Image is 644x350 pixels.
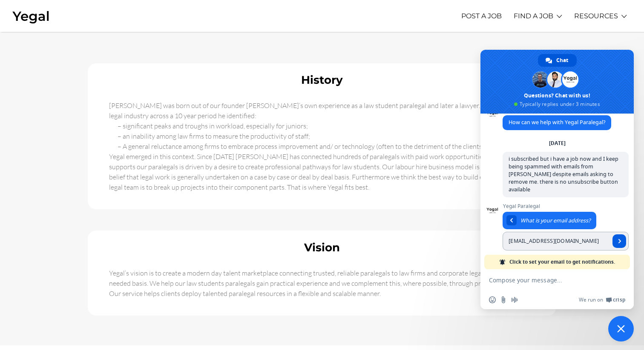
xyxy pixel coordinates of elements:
[489,296,496,303] span: Insert an emoji
[549,141,566,146] div: [DATE]
[503,203,629,209] span: Yegal Paralegal
[92,100,552,205] div: [PERSON_NAME] was born out of our founder [PERSON_NAME]’s own experience as a law student paraleg...
[92,268,552,311] div: Yegal’s vision is to create a modern day talent marketplace connecting trusted, reliable paralega...
[608,316,634,341] a: Close chat
[612,234,626,248] a: Send
[514,4,553,28] a: FIND A JOB
[118,121,535,131] li: – significant peaks and troughs in workload, especially for juniors;
[503,232,610,250] input: Enter your email address...
[500,296,507,303] span: Send a file
[304,241,340,254] b: Vision
[509,155,618,193] span: i subscribed but i have a job now and I keep being spammed with emails from [PERSON_NAME] despite...
[556,54,568,67] span: Chat
[509,119,605,126] span: How can we help with Yegal Paralegal?
[489,269,608,290] textarea: Compose your message...
[461,4,502,28] a: POST A JOB
[301,73,343,87] b: History
[579,296,603,303] span: We run on
[538,54,577,67] a: Chat
[118,141,535,151] li: – A general reluctance among firms to embrace process improvement and/ or technology (often to th...
[511,296,518,303] span: Audio message
[574,4,618,28] a: RESOURCES
[579,296,625,303] a: We run onCrisp
[509,255,615,269] span: Click to set your email to get notifications.
[613,296,625,303] span: Crisp
[520,217,590,224] span: What is your email address?
[118,131,535,141] li: – an inability among law firms to measure the productivity of staff;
